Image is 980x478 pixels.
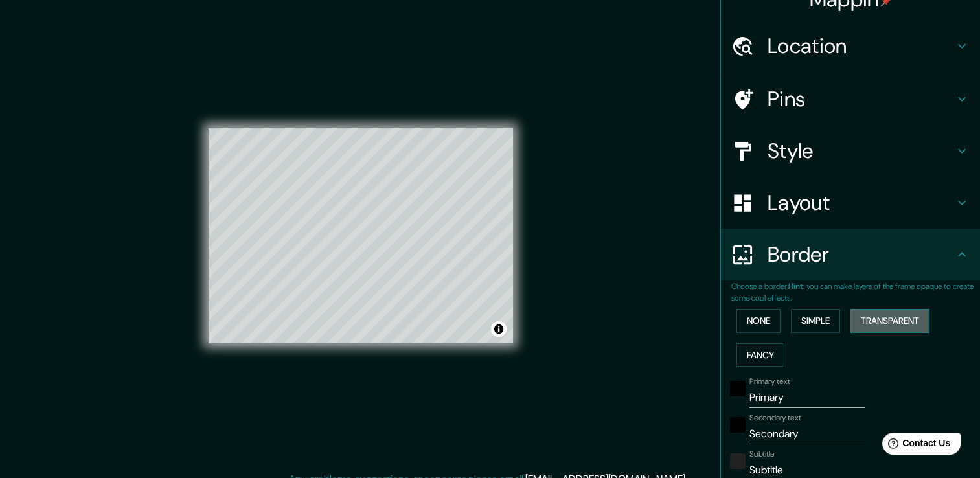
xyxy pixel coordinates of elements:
[721,73,980,125] div: Pins
[788,281,803,291] b: Hint
[721,20,980,72] div: Location
[791,309,840,333] button: Simple
[736,343,784,367] button: Fancy
[721,229,980,280] div: Border
[721,177,980,229] div: Layout
[768,242,954,267] h4: Border
[749,449,775,460] label: Subtitle
[736,309,781,333] button: None
[768,190,954,216] h4: Layout
[768,138,954,164] h4: Style
[749,376,790,387] label: Primary text
[768,86,954,112] h4: Pins
[730,453,746,469] button: color-222222
[768,33,954,59] h4: Location
[850,309,929,333] button: Transparent
[491,321,507,337] button: Toggle attribution
[749,413,801,424] label: Secondary text
[721,125,980,177] div: Style
[865,427,966,464] iframe: Help widget launcher
[731,280,980,304] p: Choose a border. : you can make layers of the frame opaque to create some cool effects.
[730,417,746,433] button: black
[730,381,746,396] button: black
